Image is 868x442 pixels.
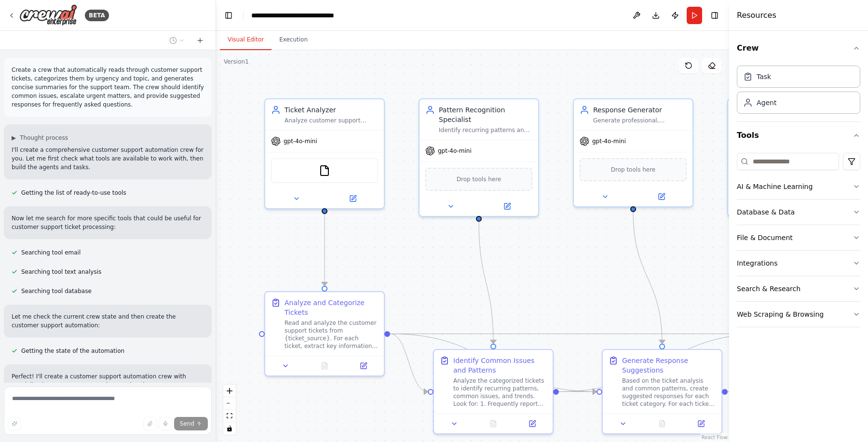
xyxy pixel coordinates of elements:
[21,268,101,276] span: Searching tool text analysis
[737,225,860,250] button: File & Document
[390,329,765,339] g: Edge from dfe9d1cc-b141-4d10-9636-e7e72033332a to 5d55e693-c996-4aff-bc87-6ff664e8f06e
[559,329,765,397] g: Edge from 6e7e17a1-8f09-4f94-97d4-a8ead81e595c to 5d55e693-c996-4aff-bc87-6ff664e8f06e
[264,291,385,376] div: Analyze and Categorize TicketsRead and analyze the customer support tickets from {ticket_source}....
[251,11,360,20] nav: breadcrumb
[593,105,687,115] div: Response Generator
[457,174,502,184] span: Drop tools here
[757,98,776,107] div: Agent
[622,377,716,408] div: Based on the ticket analysis and common patterns, create suggested responses for each ticket cate...
[737,207,795,217] div: Database & Data
[12,134,16,142] span: ▶
[634,191,689,202] button: Open in side panel
[223,397,236,410] button: zoom out
[223,385,236,435] div: React Flow controls
[180,420,194,428] span: Send
[515,418,549,429] button: Open in side panel
[737,62,860,121] div: Crew
[192,35,208,46] button: Start a new chat
[602,349,722,434] div: Generate Response SuggestionsBased on the ticket analysis and common patterns, create suggested r...
[737,149,860,335] div: Tools
[433,349,554,434] div: Identify Common Issues and PatternsAnalyze the categorized tickets to identify recurring patterns...
[223,422,236,435] button: toggle interactivity
[737,122,860,149] button: Tools
[473,418,514,429] button: No output available
[453,377,547,408] div: Analyze the categorized tickets to identify recurring patterns, common issues, and trends. Look f...
[264,98,385,209] div: Ticket AnalyzerAnalyze customer support tickets to categorize them by urgency level (Critical, Hi...
[347,360,380,372] button: Open in side panel
[21,249,81,256] span: Searching tool email
[284,137,317,145] span: gpt-4o-mini
[480,201,534,212] button: Open in side panel
[159,417,172,430] button: Click to speak your automation idea
[320,214,329,286] g: Edge from bdeee41d-f97d-4788-8503-31648798eae8 to dfe9d1cc-b141-4d10-9636-e7e72033332a
[453,356,547,375] div: Identify Common Issues and Patterns
[224,58,249,66] div: Version 1
[21,287,92,295] span: Searching tool database
[684,418,718,429] button: Open in side panel
[21,189,126,197] span: Getting the list of ready-to-use tools
[390,329,428,397] g: Edge from dfe9d1cc-b141-4d10-9636-e7e72033332a to 6e7e17a1-8f09-4f94-97d4-a8ead81e595c
[559,387,597,397] g: Edge from 6e7e17a1-8f09-4f94-97d4-a8ead81e595c to edc901f2-d994-4fa2-b645-ab965f77c96f
[85,10,109,21] div: BETA
[271,30,315,50] button: Execution
[737,284,800,294] div: Search & Research
[12,146,204,172] p: I'll create a comprehensive customer support automation crew for you. Let me first check what too...
[642,418,683,429] button: No output available
[222,9,235,22] button: Hide left sidebar
[438,147,472,155] span: gpt-4o-mini
[419,98,539,217] div: Pattern Recognition SpecialistIdentify recurring patterns and common issues across customer suppo...
[737,174,860,199] button: AI & Machine Learning
[285,105,378,115] div: Ticket Analyzer
[19,4,77,26] img: Logo
[737,258,777,268] div: Integrations
[223,410,236,422] button: fit view
[165,35,189,46] button: Switch to previous chat
[628,212,667,344] g: Edge from 36866c97-d233-43cf-9fe7-4c3926696041 to edc901f2-d994-4fa2-b645-ab965f77c96f
[737,10,776,21] h4: Resources
[737,182,813,191] div: AI & Machine Learning
[12,372,204,389] p: Perfect! I'll create a customer support automation crew with specialized agents. Let me start by ...
[757,72,771,81] div: Task
[304,360,345,372] button: No output available
[737,309,824,319] div: Web Scraping & Browsing
[223,385,236,397] button: zoom in
[220,30,271,50] button: Visual Editor
[737,200,860,225] button: Database & Data
[325,193,380,204] button: Open in side panel
[737,233,793,242] div: File & Document
[12,134,68,142] button: ▶Thought process
[611,165,656,174] span: Drop tools here
[12,312,204,330] p: Let me check the current crew state and then create the customer support automation:
[439,126,532,134] div: Identify recurring patterns and common issues across customer support tickets. Analyze trends in ...
[174,417,208,430] button: Send
[702,435,728,440] a: React Flow attribution
[439,105,532,124] div: Pattern Recognition Specialist
[12,214,204,231] p: Now let me search for more specific tools that could be useful for customer support ticket proces...
[708,9,721,22] button: Hide right sidebar
[21,347,124,355] span: Getting the state of the automation
[474,222,498,344] g: Edge from ab655f66-02e4-4049-9c82-6aa1f6557fea to 6e7e17a1-8f09-4f94-97d4-a8ead81e595c
[573,98,693,207] div: Response GeneratorGenerate professional, empathetic, and solution-focused response templates and ...
[737,35,860,62] button: Crew
[593,117,687,124] div: Generate professional, empathetic, and solution-focused response templates and suggestions for cu...
[12,66,204,109] p: Create a crew that automatically reads through customer support tickets, categorizes them by urge...
[737,302,860,327] button: Web Scraping & Browsing
[737,276,860,301] button: Search & Research
[285,117,378,124] div: Analyze customer support tickets to categorize them by urgency level (Critical, High, Medium, Low...
[319,165,330,176] img: FileReadTool
[285,319,378,350] div: Read and analyze the customer support tickets from {ticket_source}. For each ticket, extract key ...
[737,251,860,276] button: Integrations
[622,356,716,375] div: Generate Response Suggestions
[285,298,378,317] div: Analyze and Categorize Tickets
[8,417,21,430] button: Improve this prompt
[20,134,68,142] span: Thought process
[592,137,626,145] span: gpt-4o-mini
[143,417,157,430] button: Upload files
